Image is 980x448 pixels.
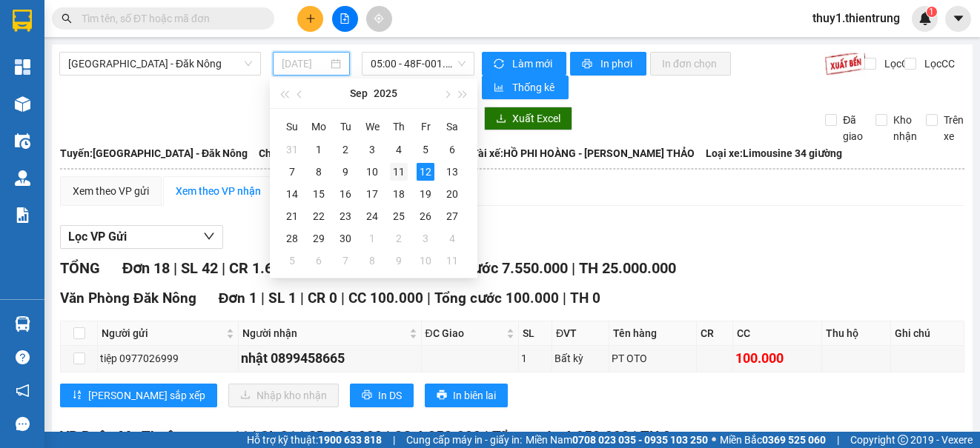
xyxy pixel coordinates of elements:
[600,56,635,72] span: In phơi
[15,170,30,186] img: warehouse-icon
[385,227,412,250] td: 2025-10-02
[426,325,503,341] span: ĐC Giao
[305,115,332,138] th: Mo
[337,207,354,225] div: 23
[512,79,557,96] span: Thống kê
[181,259,218,277] span: SL 42
[300,290,304,307] span: |
[122,259,170,277] span: Đơn 18
[439,138,466,161] td: 2025-09-06
[305,183,332,205] td: 2025-09-15
[341,290,345,307] span: |
[735,348,820,369] div: 100.000
[340,13,350,24] span: file-add
[512,110,560,127] span: Xuất Excel
[385,138,412,161] td: 2025-09-04
[482,52,566,76] button: syncLàm mới
[283,141,301,158] div: 31
[15,316,30,332] img: warehouse-icon
[371,53,466,75] span: 05:00 - 48F-001.45
[228,384,339,407] button: downloadNhập kho nhận
[16,384,30,398] span: notification
[927,7,937,17] sup: 1
[526,432,708,448] span: Miền Nam
[570,52,646,76] button: printerIn phơi
[390,230,408,247] div: 2
[822,321,890,346] th: Thu hộ
[60,259,100,277] span: TỔNG
[15,133,30,149] img: warehouse-icon
[412,138,439,161] td: 2025-09-05
[305,13,316,24] span: plus
[554,350,606,367] div: Bất kỳ
[318,434,382,446] strong: 1900 633 818
[378,387,402,404] span: In DS
[609,321,697,346] th: Tên hàng
[945,6,971,32] button: caret-down
[310,163,328,181] div: 8
[305,205,332,227] td: 2025-09-22
[390,252,408,270] div: 9
[13,10,32,32] img: logo-vxr
[412,250,439,272] td: 2025-10-10
[390,163,408,181] div: 11
[482,76,569,99] button: bar-chartThống kê
[427,290,431,307] span: |
[279,227,305,250] td: 2025-09-28
[512,56,554,72] span: Làm mới
[279,183,305,205] td: 2025-09-14
[612,350,694,367] div: PT OTO
[332,227,359,250] td: 2025-09-30
[332,138,359,161] td: 2025-09-02
[394,428,481,445] span: CC 4.050.000
[837,112,869,144] span: Đã giao
[390,141,408,158] div: 4
[366,6,392,32] button: aim
[310,207,328,225] div: 22
[308,428,383,445] span: CR 900.000
[952,12,965,25] span: caret-down
[282,56,328,72] input: 12/09/2025
[88,387,205,404] span: [PERSON_NAME] sắp xếp
[374,13,384,24] span: aim
[439,205,466,227] td: 2025-09-27
[492,428,629,445] span: Tổng cước 4.950.000
[439,227,466,250] td: 2025-10-04
[519,321,552,346] th: SL
[439,115,466,138] th: Sa
[762,434,826,446] strong: 0369 525 060
[173,259,177,277] span: |
[310,185,328,203] div: 15
[15,96,30,112] img: warehouse-icon
[16,350,30,364] span: question-circle
[337,252,354,270] div: 7
[242,325,406,341] span: Người nhận
[359,227,385,250] td: 2025-10-01
[412,205,439,227] td: 2025-09-26
[332,161,359,183] td: 2025-09-09
[337,230,354,247] div: 30
[337,185,354,203] div: 16
[283,185,301,203] div: 14
[485,428,489,445] span: |
[219,290,258,307] span: Đơn 1
[350,384,414,407] button: printerIn DS
[15,207,30,223] img: solution-icon
[406,432,522,448] span: Cung cấp máy in - giấy in:
[363,252,381,270] div: 8
[412,227,439,250] td: 2025-10-03
[283,230,301,247] div: 28
[496,113,506,125] span: download
[359,183,385,205] td: 2025-09-17
[417,230,434,247] div: 3
[350,78,368,108] button: Sep
[439,183,466,205] td: 2025-09-20
[261,290,265,307] span: |
[706,145,842,161] span: Loại xe: Limousine 34 giường
[268,290,297,307] span: SL 1
[222,259,225,277] span: |
[279,138,305,161] td: 2025-08-31
[247,432,382,448] span: Hỗ trợ kỹ thuật:
[390,207,408,225] div: 25
[582,58,595,70] span: printer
